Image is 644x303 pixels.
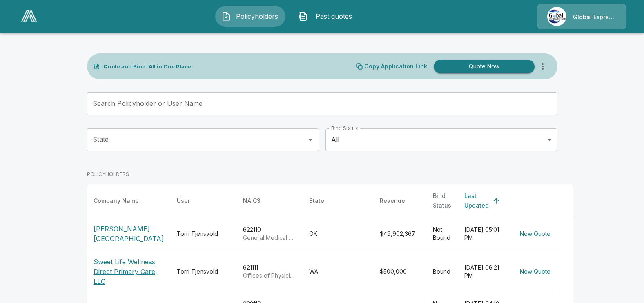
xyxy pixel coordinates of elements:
[177,196,190,206] div: User
[243,263,296,280] div: 621111
[305,134,316,145] button: Open
[517,264,554,279] button: New Quote
[234,11,279,21] span: Policyholders
[303,250,373,293] td: WA
[517,226,554,242] button: New Quote
[94,224,164,244] p: [PERSON_NAME][GEOGRAPHIC_DATA]
[458,250,510,293] td: [DATE] 06:21 PM
[243,226,296,242] div: 622110
[426,250,458,293] td: Bound
[464,191,489,211] div: Last Updated
[177,268,230,276] div: Torri Tjensvold
[458,217,510,250] td: [DATE] 05:01 PM
[430,60,535,73] a: Quote Now
[325,128,557,151] div: All
[426,217,458,250] td: Not Bound
[373,217,426,250] td: $49,902,367
[535,58,551,75] button: more
[298,11,308,21] img: Past quotes Icon
[380,196,405,206] div: Revenue
[87,171,129,178] p: POLICYHOLDERS
[21,10,37,22] img: AA Logo
[434,60,535,73] button: Quote Now
[309,196,324,206] div: State
[103,64,193,69] p: Quote and Bind. All in One Place.
[94,257,164,286] p: Sweet Life Wellness Direct Primary Care, LLC
[177,230,230,238] div: Torri Tjensvold
[373,250,426,293] td: $500,000
[243,234,296,242] p: General Medical and Surgical Hospitals
[364,64,427,69] p: Copy Application Link
[215,6,285,27] button: Policyholders IconPolicyholders
[311,11,356,21] span: Past quotes
[243,272,296,280] p: Offices of Physicians (except Mental Health Specialists)
[243,196,261,206] div: NAICS
[426,184,458,217] th: Bind Status
[303,217,373,250] td: OK
[292,6,362,27] button: Past quotes IconPast quotes
[94,196,139,206] div: Company Name
[221,11,231,21] img: Policyholders Icon
[331,125,358,132] label: Bind Status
